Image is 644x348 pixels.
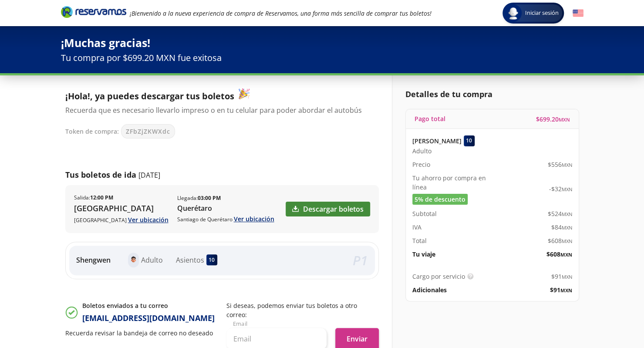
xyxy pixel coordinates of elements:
[126,127,170,136] span: ZFbZjZKWXdc
[415,114,445,123] p: Pago total
[562,162,572,168] small: MXN
[548,236,572,245] span: $ 608
[412,272,465,281] p: Cargo por servicio
[130,9,432,17] em: ¡Bienvenido a la nueva experiencia de compra de Reservamos, una forma más sencilla de comprar tus...
[90,194,113,201] b: 12:00 PM
[548,160,572,169] span: $ 556
[412,236,427,245] p: Total
[177,194,221,202] p: Llegada :
[74,194,113,202] p: Salida :
[412,285,447,294] p: Adicionales
[65,105,370,115] p: Recuerda que es necesario llevarlo impreso o en tu celular para poder abordar el autobús
[177,203,274,213] p: Querétaro
[551,272,572,281] span: $ 91
[74,203,169,214] p: [GEOGRAPHIC_DATA]
[286,202,370,216] a: Descargar boletos
[206,254,217,265] div: 10
[176,255,204,265] p: Asientos
[546,250,572,259] span: $ 608
[198,194,221,202] b: 03:00 PM
[405,88,579,100] p: Detalles de tu compra
[82,312,215,324] p: [EMAIL_ADDRESS][DOMAIN_NAME]
[562,186,572,193] small: MXN
[415,195,465,204] span: 5% de descuento
[177,214,274,223] p: Santiago de Querétaro
[353,251,368,269] em: P 1
[412,250,435,259] p: Tu viaje
[562,224,572,231] small: MXN
[74,215,169,224] p: [GEOGRAPHIC_DATA]
[65,88,370,103] p: ¡Hola!, ya puedes descargar tus boletos
[548,209,572,218] span: $ 524
[61,5,126,18] i: Brand Logo
[76,255,111,265] p: Shengwen
[562,274,572,280] small: MXN
[560,287,572,294] small: MXN
[61,51,583,64] p: Tu compra por $699.20 MXN fue exitosa
[412,146,432,155] span: Adulto
[412,209,437,218] p: Subtotal
[61,5,126,21] a: Brand Logo
[536,115,570,124] span: $ 699.20
[562,238,572,244] small: MXN
[522,9,562,17] span: Iniciar sesión
[412,223,421,232] p: IVA
[65,328,218,338] p: Recuerda revisar la bandeja de correo no deseado
[234,215,274,223] a: Ver ubicación
[141,255,163,265] p: Adulto
[61,35,583,51] p: ¡Muchas gracias!
[412,136,462,145] p: [PERSON_NAME]
[412,160,430,169] p: Precio
[573,8,583,19] button: English
[82,301,215,310] p: Boletos enviados a tu correo
[65,169,136,181] p: Tus boletos de ida
[550,285,572,294] span: $ 91
[412,173,492,192] p: Tu ahorro por compra en línea
[226,301,379,319] p: Si deseas, podemos enviar tus boletos a otro correo:
[128,216,169,224] a: Ver ubicación
[551,223,572,232] span: $ 84
[560,251,572,258] small: MXN
[549,184,572,193] span: -$ 32
[562,211,572,217] small: MXN
[464,135,475,146] div: 10
[559,116,570,123] small: MXN
[65,127,119,136] p: Token de compra:
[138,170,160,180] p: [DATE]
